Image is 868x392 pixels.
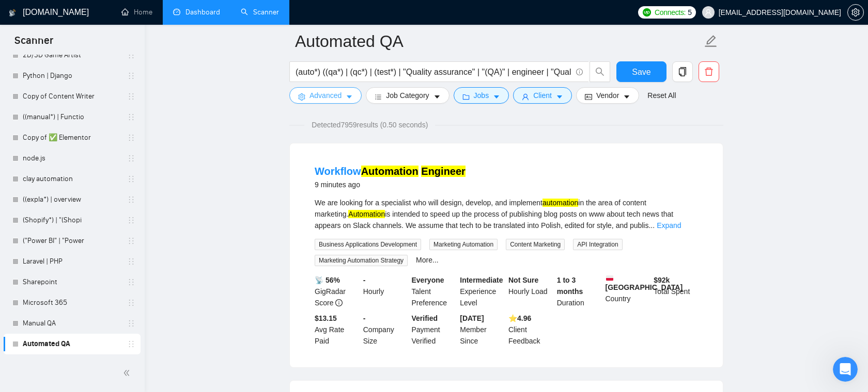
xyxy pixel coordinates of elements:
[654,276,670,284] b: $ 92k
[412,276,444,284] b: Everyone
[23,251,121,272] a: Laravel | PHP
[298,93,305,101] span: setting
[313,313,361,347] div: Avg Rate Paid
[632,66,650,78] span: Save
[705,9,712,16] span: user
[295,28,702,54] input: Scanner name...
[181,4,200,23] div: Close
[623,93,630,101] span: caret-down
[17,120,161,130] div: Hi 👋
[127,195,135,204] span: holder
[506,313,555,347] div: Client Feedback
[576,69,583,75] span: info-circle
[672,61,693,82] button: copy
[412,314,438,322] b: Verified
[585,93,592,101] span: idcard
[315,255,408,266] span: Marketing Automation Strategy
[9,5,16,21] img: logo
[50,6,161,22] h1: AI Assistant from GigRadar 📡
[127,216,135,224] span: holder
[49,313,57,321] button: Upload attachment
[573,239,622,250] span: API Integration
[121,8,152,17] a: homeHome
[23,334,121,354] a: Automated QA
[590,61,610,82] button: search
[361,166,419,177] mark: Automation
[304,119,435,130] span: Detected 7959 results (0.50 seconds)
[309,90,342,101] span: Advanced
[533,90,552,101] span: Client
[17,243,161,274] div: Message Support to claim! 💬 ​ ​ 🚀
[386,90,429,101] span: Job Category
[429,239,498,250] span: Marketing Automation
[508,276,538,284] b: Not Sure
[366,87,449,104] button: barsJob Categorycaret-down
[522,93,529,101] span: user
[315,178,466,191] div: 9 minutes ago
[410,313,458,347] div: Payment Verified
[542,199,578,207] mark: automation
[29,6,46,22] img: Profile image for AI Assistant from GigRadar 📡
[848,8,863,17] span: setting
[348,210,385,218] mark: Automation
[833,357,858,382] iframe: Intercom live chat
[23,86,121,107] a: Copy of Content Writer
[289,87,362,104] button: settingAdvancedcaret-down
[458,274,506,308] div: Experience Level
[557,276,583,296] b: 1 to 3 months
[127,154,135,162] span: holder
[454,87,509,104] button: folderJobscaret-down
[363,314,366,322] b: -
[596,90,619,101] span: Vendor
[606,274,613,282] img: 🇵🇱
[17,282,146,288] div: AI Assistant from GigRadar 📡 • 24m ago
[315,314,337,322] b: $13.15
[24,217,161,226] li: 💰 $50 off next month
[8,64,198,114] div: AI Assistant from GigRadar 📡 says…
[847,4,864,21] button: setting
[8,114,198,303] div: AI Assistant from GigRadar 📡 says…
[21,77,140,89] div: You rated the conversation
[657,221,681,230] a: Expand
[17,264,78,272] b: GigRadar Team
[474,90,489,101] span: Jobs
[8,34,198,64] div: Dima says…
[24,228,161,238] li: 🎁 100 bonus credits
[9,291,198,309] textarea: Message…
[127,299,135,307] span: holder
[66,313,74,321] button: Start recording
[23,107,121,127] a: ((manual*) | Functio
[23,189,121,210] a: ((expla*) | overview
[127,134,135,142] span: holder
[335,299,343,306] span: info-circle
[315,166,466,177] a: WorkflowAutomation Engineer
[361,313,410,347] div: Company Size
[241,8,279,17] a: searchScanner
[433,93,441,101] span: caret-down
[162,4,181,24] button: Home
[673,67,692,76] span: copy
[23,210,121,231] a: (Shopify*) | "(Shopi
[21,90,140,100] div: Thanks for letting us know
[23,127,121,148] a: Copy of ✅ Elementor
[616,61,667,82] button: Save
[648,221,655,230] span: ...
[346,93,353,101] span: caret-down
[590,67,610,76] span: search
[17,136,161,186] div: Glad to hear you had a great experience with us! 🙌 ​ Could you spare 20 seconds to leave a review...
[16,313,24,321] button: Emoji picker
[462,93,470,101] span: folder
[513,87,572,104] button: userClientcaret-down
[23,272,121,292] a: Sharepoint
[127,257,135,266] span: holder
[177,309,194,325] button: Send a message…
[603,274,652,308] div: Country
[699,67,719,76] span: delete
[296,66,571,78] input: Search Freelance Jobs...
[699,61,719,82] button: delete
[421,166,466,177] mark: Engineer
[315,276,340,284] b: 📡 56%
[7,4,26,24] button: go back
[17,191,161,211] div: As a thank-you for a , you can choose:
[23,313,121,334] a: Manual QA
